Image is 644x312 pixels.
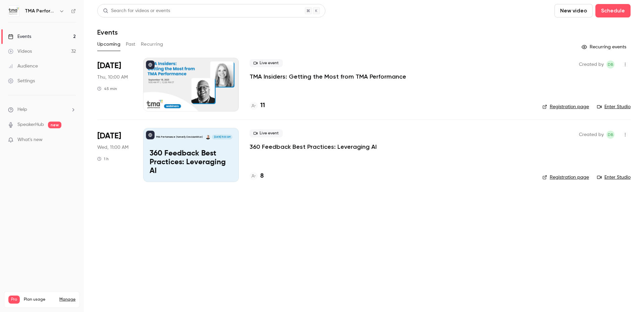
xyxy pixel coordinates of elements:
[156,135,203,139] p: TMA Performance (formerly DecisionWise)
[97,156,109,162] div: 1 h
[608,131,613,139] span: DB
[250,129,283,137] span: Live event
[212,135,232,139] span: [DATE] 11:00 AM
[8,106,76,113] li: help-dropdown-opener
[103,7,170,14] div: Search for videos or events
[8,296,20,304] span: Pro
[17,136,43,143] span: What's new
[97,60,121,71] span: [DATE]
[126,39,136,50] button: Past
[97,86,117,91] div: 45 min
[8,33,31,40] div: Events
[97,28,118,36] h1: Events
[8,48,32,55] div: Videos
[143,128,239,182] a: 360 Feedback Best Practices: Leveraging AITMA Performance (formerly DecisionWise)Charles Rogel[DA...
[97,58,132,112] div: Sep 18 Thu, 10:00 AM (America/Denver)
[608,60,613,69] span: DB
[24,297,55,302] span: Plan usage
[250,101,265,110] a: 11
[141,39,163,50] button: Recurring
[150,149,232,175] p: 360 Feedback Best Practices: Leveraging AI
[579,42,631,52] button: Recurring events
[59,297,75,302] a: Manage
[597,174,631,181] a: Enter Studio
[250,172,264,181] a: 8
[97,128,132,182] div: Sep 24 Wed, 11:00 AM (America/Denver)
[17,106,27,113] span: Help
[8,63,38,70] div: Audience
[250,143,377,151] a: 360 Feedback Best Practices: Leveraging AI
[260,172,264,181] h4: 8
[606,131,614,139] span: Devin Black
[97,144,128,151] span: Wed, 11:00 AM
[250,73,406,81] a: TMA Insiders: Getting the Most from TMA Performance
[579,60,604,69] span: Created by
[260,101,265,110] h4: 11
[597,103,631,110] a: Enter Studio
[579,131,604,139] span: Created by
[8,78,35,84] div: Settings
[206,135,210,139] img: Charles Rogel
[97,131,121,141] span: [DATE]
[554,4,593,17] button: New video
[542,174,589,181] a: Registration page
[542,103,589,110] a: Registration page
[68,137,76,143] iframe: Noticeable Trigger
[8,6,19,16] img: TMA Performance (formerly DecisionWise)
[17,121,44,128] a: SpeakerHub
[48,122,61,128] span: new
[595,4,631,17] button: Schedule
[25,8,56,14] h6: TMA Performance (formerly DecisionWise)
[97,39,120,50] button: Upcoming
[250,59,283,67] span: Live event
[97,74,128,81] span: Thu, 10:00 AM
[606,60,614,69] span: Devin Black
